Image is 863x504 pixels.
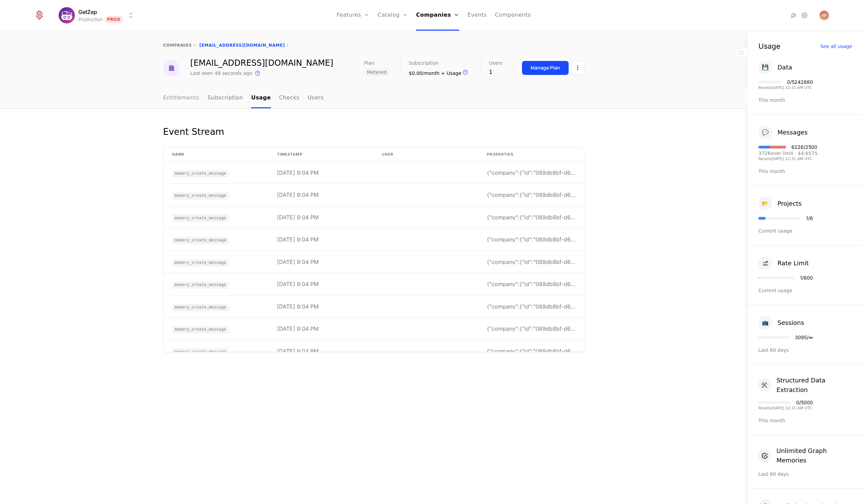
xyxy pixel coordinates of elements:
[277,192,319,198] div: [DATE] 9:04 PM
[61,8,135,23] button: Select environment
[277,237,319,242] div: [DATE] 9:04 PM
[758,471,852,477] div: Last 60 days
[777,63,792,72] div: Data
[787,80,813,84] div: 0 / 5242880
[279,88,299,108] a: Checks
[758,61,772,74] div: 💾
[777,318,804,328] div: Sessions
[571,61,584,75] button: Select action
[364,68,389,76] span: Metered
[374,147,479,162] th: User
[758,61,792,74] button: 💾Data
[758,86,813,90] div: Resets [DATE] 12:31 AM UTC
[277,282,319,287] div: [DATE] 9:04 PM
[758,227,852,234] div: Current usage
[758,168,852,175] div: This month
[277,215,319,220] div: [DATE] 9:04 PM
[409,68,470,77] div: $0.00/month
[758,151,817,156] div: 3726 over limit · $4.6575
[172,215,229,222] span: memory_create_message
[777,128,807,137] div: Messages
[758,157,817,161] div: Resets [DATE] 12:31 AM UTC
[800,275,813,280] div: 1 / 600
[489,61,502,65] span: Users
[820,44,852,49] div: See all usage
[487,259,575,265] div: {"company":{"id":"089db8bf-d6aa-4798-800c-9a42b30a
[441,70,461,76] span: + Usage
[172,282,229,289] span: memory_create_message
[796,400,813,405] div: 0 / 5000
[78,8,97,16] span: GetZep
[758,376,852,395] button: ⚒️Structured Data Extraction
[819,11,829,20] img: Paul Paliychuk
[487,215,575,220] div: {"company":{"id":"089db8bf-d6aa-4798-800c-9a42b30a
[819,11,829,20] button: Open user button
[190,70,252,77] div: Last seen 48 seconds ago
[479,147,584,162] th: Properties
[277,304,319,309] div: [DATE] 9:04 PM
[776,446,852,465] div: Unlimited Graph Memories
[487,282,575,287] div: {"company":{"id":"089db8bf-d6aa-4798-800c-9a42b30a
[163,88,324,108] ul: Choose Sub Page
[758,316,772,330] div: 📺
[758,256,809,270] button: Rate Limit
[758,406,813,410] div: Resets [DATE] 12:31 AM UTC
[522,61,569,75] button: Manage Plan
[487,237,575,242] div: {"company":{"id":"089db8bf-d6aa-4798-800c-9a42b30a
[758,446,852,465] button: Unlimited Graph Memories
[409,61,438,65] span: Subscription
[308,88,324,108] a: Users
[172,237,229,245] span: memory_create_message
[758,316,804,330] button: 📺Sessions
[487,304,575,309] div: {"company":{"id":"089db8bf-d6aa-4798-800c-9a42b30a
[758,347,852,353] div: Last 60 days
[777,258,809,268] div: Rate Limit
[800,11,808,19] a: Settings
[487,170,575,175] div: {"company":{"id":"089db8bf-d6aa-4798-800c-9a42b30a
[758,287,852,294] div: Current usage
[269,147,374,162] th: timestamp
[163,88,584,108] nav: Main
[795,335,813,340] div: 3095 / ∞
[172,348,229,356] span: memory_create_message
[163,125,224,139] div: Event Stream
[207,88,243,108] a: Subscription
[190,59,334,67] div: [EMAIL_ADDRESS][DOMAIN_NAME]
[163,43,192,48] a: companies
[277,170,319,175] div: [DATE] 9:04 PM
[487,326,575,332] div: {"company":{"id":"089db8bf-d6aa-4798-800c-9a42b30a
[164,147,269,162] th: Name
[530,64,560,71] div: Manage Plan
[59,7,75,23] img: GetZep
[758,417,852,424] div: This month
[172,192,229,200] span: memory_create_message
[105,16,123,23] span: Prod
[777,199,802,208] div: Projects
[489,68,502,76] div: 1
[758,197,772,210] div: 📂
[487,192,575,198] div: {"company":{"id":"089db8bf-d6aa-4798-800c-9a42b30a
[172,304,229,311] span: memory_create_message
[776,376,852,395] div: Structured Data Extraction
[758,378,771,392] div: ⚒️
[758,197,802,210] button: 📂Projects
[163,88,200,108] a: Entitlements
[758,43,780,50] div: Usage
[172,170,229,177] span: memory_create_message
[277,348,319,354] div: [DATE] 9:04 PM
[789,11,798,19] a: Integrations
[251,88,271,108] a: Usage
[163,60,180,76] img: 176063874@qq.com
[277,326,319,332] div: [DATE] 9:04 PM
[791,145,817,149] div: 6226 / 2500
[758,97,852,104] div: This month
[806,216,813,221] div: 1 / 6
[78,16,103,23] div: Production
[172,259,229,267] span: memory_create_message
[277,259,319,265] div: [DATE] 9:04 PM
[758,126,807,139] button: 💬Messages
[172,326,229,334] span: memory_create_message
[487,348,575,354] div: {"company":{"id":"089db8bf-d6aa-4798-800c-9a42b30a
[364,61,374,65] span: Plan
[758,126,772,139] div: 💬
